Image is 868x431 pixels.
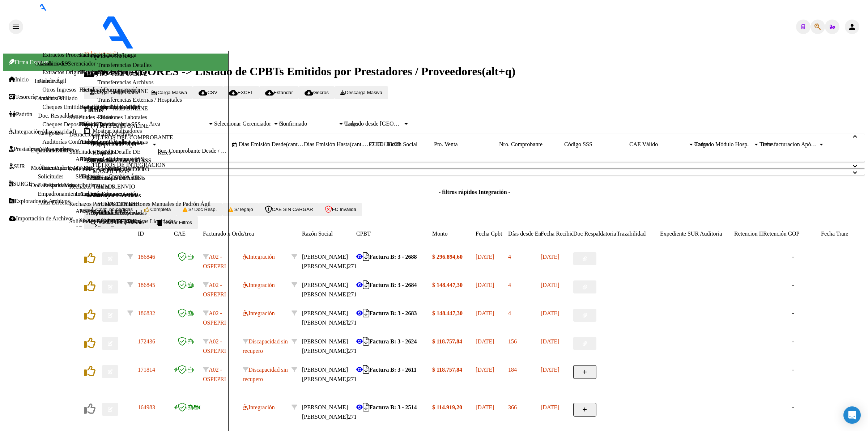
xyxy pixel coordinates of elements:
a: Padrón [9,111,32,118]
a: Solicitudes Aceptadas [69,166,120,173]
datatable-header-cell: Monto [432,229,476,238]
a: Padrón Ágil [38,78,66,84]
span: Tesorería [9,94,37,100]
span: Integración [243,282,275,288]
span: Firma Express [9,59,48,65]
div: 27160136435 [302,280,356,299]
span: Gecros [305,90,329,95]
a: ANSES [76,208,94,214]
a: (+) MT - Adhesiones [91,140,140,147]
a: Análisis Afiliado [38,95,77,101]
div: 27160136435 [302,252,356,271]
a: (+) RG - Altas ONLINE [91,71,148,77]
span: Integración [243,310,275,316]
span: PRESTADORES -> Listado de CPBTs Emitidos por Prestadores / Proveedores [84,65,482,78]
span: Monto [432,231,448,237]
button: EXCEL [223,86,259,99]
div: 27160136435 [302,309,356,328]
a: MT - Bajas Directas [91,175,138,181]
strong: $ 118.757,84 [432,367,462,373]
span: - [792,404,794,410]
span: - [792,282,794,288]
span: Días desde Emisión [508,231,554,237]
a: Expedientes Internos [31,147,80,153]
mat-expansion-panel-header: MAS FILTROS [84,168,865,175]
app-download-masive: Descarga masiva de comprobantes (adjuntos) [335,89,388,95]
span: [PERSON_NAME] [PERSON_NAME] [302,310,348,326]
span: - [792,310,794,316]
span: Descarga Masiva [340,90,382,95]
span: [DATE] [541,338,559,345]
a: Importación de Archivos [9,215,73,222]
span: No [279,121,286,127]
strong: Factura B: 3 - 2611 [369,367,417,373]
mat-expansion-panel-header: FILTROS DE INTEGRACION [84,162,865,168]
datatable-header-cell: Area [243,229,292,238]
mat-icon: menu [12,22,20,31]
img: Logo SAAS [23,11,195,49]
a: SURGE [9,181,32,187]
datatable-header-cell: Auditoria [700,229,734,238]
a: Facturas - Documentación [79,86,140,93]
datatable-header-cell: Fecha Cpbt [476,229,508,238]
a: (+) Padrón Completo SSS [91,157,152,164]
datatable-header-cell: Razón Social [302,229,356,238]
a: Facturas - Listado/Carga [79,52,136,58]
button: Descarga Masiva [335,86,388,99]
div: 27160136435 [302,403,356,422]
button: S/ legajo [222,203,259,216]
strong: $ 148.447,30 [432,310,463,316]
mat-panel-title: FILTROS DEL COMPROBANTE [93,134,848,141]
button: Gecros [299,86,335,99]
datatable-header-cell: CPBT [356,229,432,238]
button: Open calendar [230,141,239,149]
span: [PERSON_NAME] [PERSON_NAME] [302,254,348,269]
span: [DATE] [476,338,494,345]
a: (+) MT - Bajas ONLINE [91,123,149,129]
span: 184 [508,367,517,373]
span: 4 [508,310,511,316]
a: Solicitudes - Todas [69,114,114,121]
span: [DATE] [541,282,559,288]
span: Todos [344,121,358,127]
a: Inserciones Manuales de Padrón Ágil [124,201,211,207]
strong: $ 118.757,84 [432,338,462,345]
a: Cambios de Gerenciador [38,60,95,67]
strong: Factura B: 3 - 2624 [369,338,417,345]
a: Facturas Sin Auditar [79,69,127,75]
a: Integración [76,191,102,197]
span: [PERSON_NAME] [PERSON_NAME] [302,367,348,382]
span: 4 [508,282,511,288]
span: [DATE] [476,282,494,288]
h3: Filtros [84,106,865,114]
a: Inicio [9,76,29,83]
span: Expediente SUR Asociado [660,231,722,237]
span: 156 [508,338,517,345]
span: - [792,338,794,345]
span: CAE Válido [629,141,688,148]
span: Estandar [265,90,293,95]
span: Trazabilidad [617,231,646,237]
span: Discapacidad sin recupero [243,338,288,354]
span: Prestadores / Proveedores [9,146,73,152]
a: Explorador de Archivos [9,198,70,204]
div: Open Intercom Messenger [843,406,861,424]
span: Discapacidad sin recupero [243,367,288,382]
span: [DATE] [476,254,494,260]
span: EXCEL [229,90,254,95]
span: [DATE] [541,254,559,260]
span: Todos [694,141,709,147]
span: Todos [759,141,774,147]
strong: $ 114.919,20 [432,404,462,410]
span: Fecha Transferido [821,231,863,237]
span: [PERSON_NAME] [PERSON_NAME] [302,404,348,420]
button: FC Inválida [319,203,362,216]
span: - [792,254,794,260]
span: [PERSON_NAME] [PERSON_NAME] [302,282,348,297]
span: (alt+q) [482,65,515,78]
